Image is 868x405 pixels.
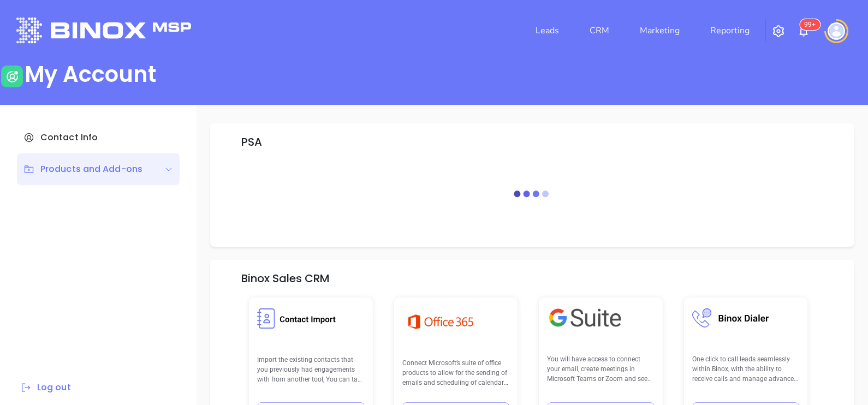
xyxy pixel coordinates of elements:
[828,22,845,40] img: user
[257,355,365,385] p: Import the existing contacts that you previously had engagements with from another tool, You can ...
[797,25,810,38] img: iconNotification
[1,65,23,87] img: user
[16,17,191,43] img: logo
[17,122,180,153] div: Contact Info
[241,135,262,148] h5: PSA
[800,19,820,30] sup: 132
[402,358,510,388] p: Connect Microsoft’s suite of office products to allow for the sending of emails and scheduling of...
[547,354,655,384] p: You will have access to connect your email, create meetings in Microsoft Teams or Zoom and see yo...
[25,61,156,87] div: My Account
[585,20,614,41] a: CRM
[772,25,785,38] img: iconSetting
[692,354,800,384] p: One click to call leads seamlessly within Binox, with the ability to receive calls and manage adv...
[23,163,142,176] div: Products and Add-ons
[241,272,330,285] h5: Binox Sales CRM
[706,20,754,41] a: Reporting
[531,20,563,41] a: Leads
[17,153,180,185] div: Products and Add-ons
[17,380,74,395] button: Log out
[635,20,684,41] a: Marketing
